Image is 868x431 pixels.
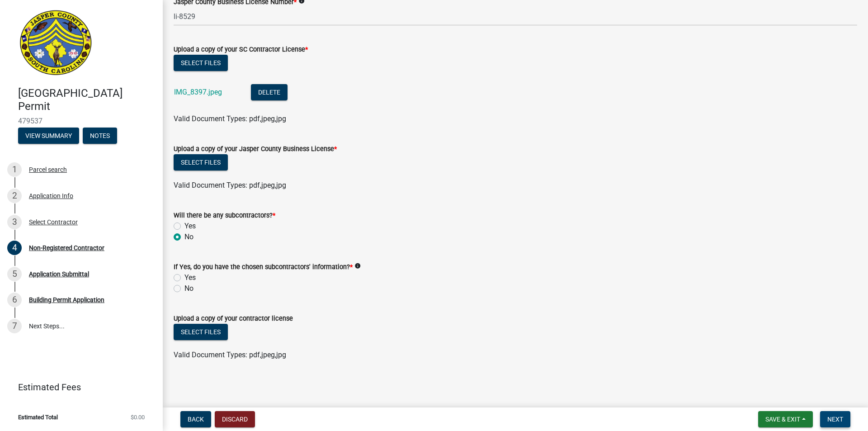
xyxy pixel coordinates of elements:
[18,128,79,144] button: View Summary
[174,47,308,53] label: Upload a copy of your SC Contractor License
[184,283,193,294] label: No
[7,241,22,255] div: 4
[18,9,94,77] img: Jasper County, South Carolina
[174,146,337,152] label: Upload a copy of your Jasper County Business License
[765,416,800,423] span: Save & Exit
[184,232,193,242] label: No
[18,117,145,125] span: 479537
[174,264,353,270] label: If Yes, do you have the chosen subcontractors' information?
[174,55,228,71] button: Select files
[820,411,850,427] button: Next
[180,411,211,427] button: Back
[174,316,293,322] label: Upload a copy of your contractor license
[131,414,145,420] span: $0.00
[18,87,156,113] h4: [GEOGRAPHIC_DATA] Permit
[251,88,288,97] wm-modal-confirm: Delete Document
[7,162,22,177] div: 1
[174,324,228,340] button: Select files
[29,193,73,199] div: Application Info
[83,128,117,144] button: Notes
[18,414,58,420] span: Estimated Total
[29,166,67,173] div: Parcel search
[7,293,22,307] div: 6
[174,181,286,189] span: Valid Document Types: pdf,jpeg,jpg
[83,133,117,140] wm-modal-confirm: Notes
[174,154,228,171] button: Select files
[174,88,222,96] a: IMG_8397.jpeg
[188,416,204,423] span: Back
[7,267,22,281] div: 5
[29,271,89,277] div: Application Submittal
[29,219,78,225] div: Select Contractor
[827,416,843,423] span: Next
[29,245,104,251] div: Non-Registered Contractor
[7,378,148,396] a: Estimated Fees
[18,133,79,140] wm-modal-confirm: Summary
[7,189,22,203] div: 2
[7,319,22,333] div: 7
[7,215,22,229] div: 3
[174,350,286,359] span: Valid Document Types: pdf,jpeg,jpg
[174,213,275,219] label: Will there be any subcontractors?
[29,297,104,303] div: Building Permit Application
[251,84,288,100] button: Delete
[184,272,196,283] label: Yes
[354,263,361,269] i: info
[184,221,196,232] label: Yes
[174,114,286,123] span: Valid Document Types: pdf,jpeg,jpg
[215,411,255,427] button: Discard
[758,411,813,427] button: Save & Exit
